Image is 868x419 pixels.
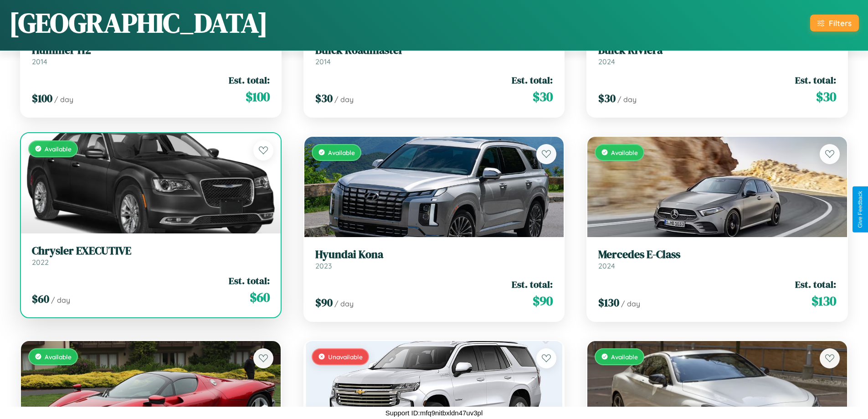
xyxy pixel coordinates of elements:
[598,295,619,310] span: $ 130
[315,248,553,270] a: Hyundai Kona2023
[812,292,836,310] span: $ 130
[598,261,615,270] span: 2024
[857,191,863,228] div: Give Feedback
[32,44,270,57] h3: Hummer H2
[829,18,852,28] div: Filters
[315,261,332,270] span: 2023
[54,95,73,104] span: / day
[315,248,553,261] h3: Hyundai Kona
[32,258,49,267] span: 2022
[51,295,70,305] span: / day
[598,91,616,106] span: $ 30
[32,57,47,66] span: 2014
[795,278,836,291] span: Est. total:
[32,91,52,106] span: $ 100
[315,57,331,66] span: 2014
[315,295,333,310] span: $ 90
[611,149,638,156] span: Available
[246,88,270,106] span: $ 100
[334,95,354,104] span: / day
[315,44,553,66] a: Buick Roadmaster2014
[598,248,836,261] h3: Mercedes E-Class
[334,299,354,308] span: / day
[598,57,615,66] span: 2024
[45,145,72,153] span: Available
[328,353,363,361] span: Unavailable
[250,288,270,306] span: $ 60
[533,88,553,106] span: $ 30
[229,73,270,87] span: Est. total:
[598,44,836,57] h3: Buick Riviera
[512,278,553,291] span: Est. total:
[315,91,333,106] span: $ 30
[816,88,836,106] span: $ 30
[512,73,553,87] span: Est. total:
[611,353,638,361] span: Available
[328,149,355,156] span: Available
[32,291,49,306] span: $ 60
[598,248,836,270] a: Mercedes E-Class2024
[32,244,270,258] h3: Chrysler EXECUTIVE
[385,407,483,419] p: Support ID: mfq9nitbxldn47uv3pl
[810,15,859,31] button: Filters
[32,44,270,66] a: Hummer H22014
[229,274,270,287] span: Est. total:
[621,299,640,308] span: / day
[315,44,553,57] h3: Buick Roadmaster
[617,95,637,104] span: / day
[598,44,836,66] a: Buick Riviera2024
[9,4,268,41] h1: [GEOGRAPHIC_DATA]
[795,73,836,87] span: Est. total:
[533,292,553,310] span: $ 90
[45,353,72,361] span: Available
[32,244,270,267] a: Chrysler EXECUTIVE2022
